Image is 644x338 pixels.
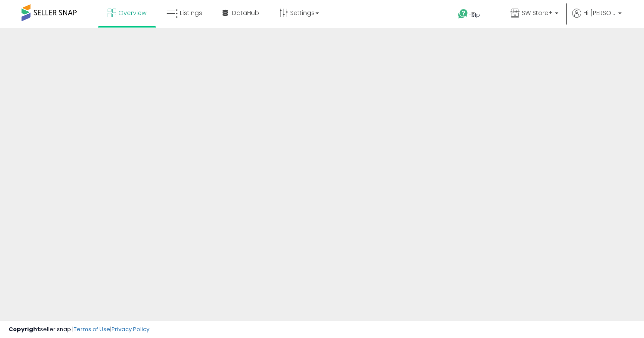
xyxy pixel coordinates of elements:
[522,9,552,17] span: SW Store+
[74,325,110,333] a: Terms of Use
[583,9,616,17] span: Hi [PERSON_NAME]
[9,326,149,334] div: seller snap | |
[451,2,497,28] a: Help
[572,9,622,28] a: Hi [PERSON_NAME]
[9,325,40,333] strong: Copyright
[180,9,202,17] span: Listings
[458,9,468,19] i: Get Help
[111,325,149,333] a: Privacy Policy
[118,9,146,17] span: Overview
[468,11,480,18] span: Help
[232,9,259,17] span: DataHub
